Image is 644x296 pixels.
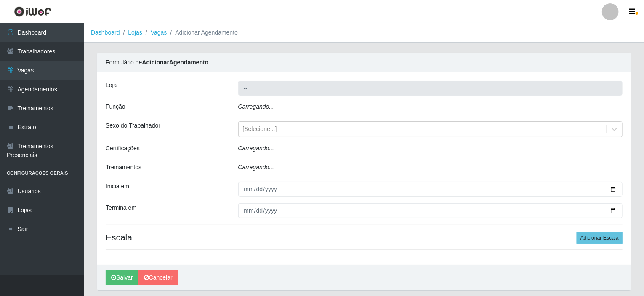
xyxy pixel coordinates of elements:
i: Carregando... [238,164,274,171]
div: Formulário de [97,53,631,72]
input: 00/00/0000 [238,182,623,197]
label: Sexo do Trabalhador [106,121,160,130]
img: CoreUI Logo [14,6,51,17]
strong: Adicionar Agendamento [142,59,208,66]
label: Termina em [106,203,136,212]
div: [Selecione...] [243,125,277,134]
label: Função [106,102,125,111]
h4: Escala [106,232,623,243]
label: Treinamentos [106,163,141,172]
button: Salvar [106,270,138,285]
a: Vagas [151,29,167,36]
a: Cancelar [138,270,178,285]
i: Carregando... [238,145,274,152]
li: Adicionar Agendamento [167,28,238,37]
input: 00/00/0000 [238,203,623,218]
a: Lojas [128,29,142,36]
button: Adicionar Escala [577,232,623,244]
label: Loja [106,81,117,90]
i: Carregando... [238,103,274,110]
label: Inicia em [106,182,129,191]
label: Certificações [106,144,140,153]
a: Dashboard [91,29,120,36]
nav: breadcrumb [84,23,644,43]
